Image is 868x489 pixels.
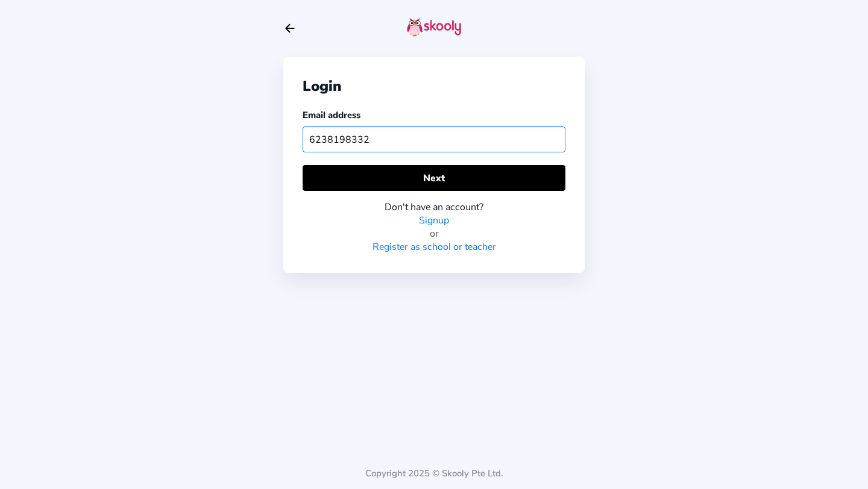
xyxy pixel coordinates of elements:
button: arrow back outline [283,22,297,35]
a: Signup [419,214,449,227]
input: Your email address [303,126,565,152]
div: Login [303,76,565,96]
div: Don't have an account? [303,201,565,214]
a: Register as school or teacher [373,240,496,254]
label: Email address [303,109,360,121]
img: skooly-logo.png [407,17,461,37]
div: or [303,227,565,240]
button: Next [303,165,565,191]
